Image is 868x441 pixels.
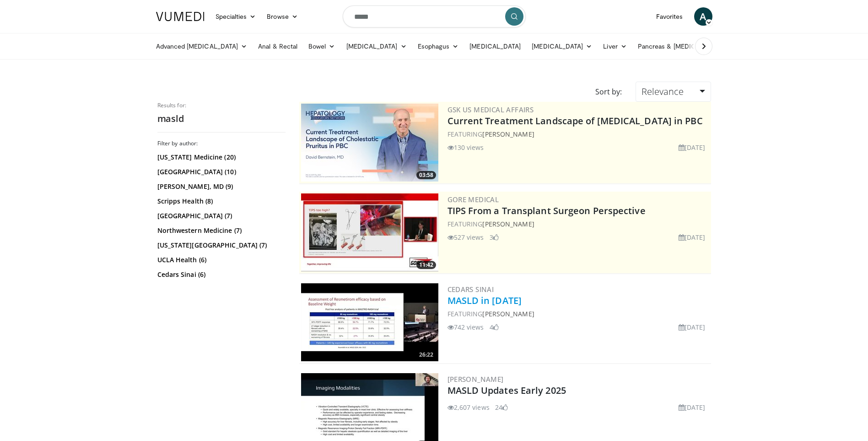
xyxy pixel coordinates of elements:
[447,232,484,242] li: 527 views
[301,104,438,182] img: 80648b2f-fef7-42cf-9147-40ea3e731334.jpg.300x170_q85_crop-smart_upscale.jpg
[301,193,438,271] a: 11:42
[157,241,283,250] a: [US_STATE][GEOGRAPHIC_DATA] (7)
[526,37,598,55] a: [MEDICAL_DATA]
[694,7,712,26] a: A
[490,232,499,242] li: 3
[447,105,534,114] a: GSK US Medical Affairs
[598,37,632,55] a: Liver
[157,182,283,191] a: [PERSON_NAME], MD (9)
[303,37,340,55] a: Bowel
[301,283,438,361] a: 26:22
[416,261,436,269] span: 11:42
[447,375,504,384] a: [PERSON_NAME]
[416,171,436,179] span: 03:58
[157,167,283,176] a: [GEOGRAPHIC_DATA] (10)
[679,232,706,242] li: [DATE]
[447,195,499,204] a: Gore Medical
[447,285,494,294] a: Cedars Sinai
[416,351,436,359] span: 26:22
[636,82,711,102] a: Relevance
[447,309,709,319] div: FEATURING
[632,37,739,55] a: Pancreas & [MEDICAL_DATA]
[157,270,283,279] a: Cedars Sinai (6)
[301,104,438,182] a: 03:58
[301,193,438,271] img: 4003d3dc-4d84-4588-a4af-bb6b84f49ae6.300x170_q85_crop-smart_upscale.jpg
[588,82,629,102] div: Sort by:
[341,37,412,55] a: [MEDICAL_DATA]
[679,402,706,412] li: [DATE]
[156,12,205,21] img: VuMedi Logo
[447,384,566,397] a: MASLD Updates Early 2025
[157,211,283,220] a: [GEOGRAPHIC_DATA] (7)
[157,226,283,235] a: Northwestern Medicine (7)
[447,115,703,127] a: Current Treatment Landscape of [MEDICAL_DATA] in PBC
[301,283,438,361] img: c71d3f4e-fd78-4595-8ba8-60e51c1762d0.300x170_q85_crop-smart_upscale.jpg
[482,309,534,318] a: [PERSON_NAME]
[679,143,706,152] li: [DATE]
[412,37,464,55] a: Esophagus
[253,37,303,55] a: Anal & Rectal
[447,143,484,152] li: 130 views
[482,220,534,228] a: [PERSON_NAME]
[157,153,283,162] a: [US_STATE] Medicine (20)
[157,113,286,125] h2: masld
[447,322,484,332] li: 742 views
[679,322,706,332] li: [DATE]
[482,130,534,138] a: [PERSON_NAME]
[490,322,499,332] li: 4
[447,129,709,139] div: FEATURING
[447,204,646,217] a: TIPS From a Transplant Surgeon Perspective
[447,294,522,307] a: MASLD in [DATE]
[157,197,283,206] a: Scripps Health (8)
[157,140,286,147] h3: Filter by author:
[151,37,253,55] a: Advanced [MEDICAL_DATA]
[210,7,262,26] a: Specialties
[447,219,709,229] div: FEATURING
[343,6,526,28] input: Search topics, interventions
[157,102,286,109] p: Results for:
[261,7,303,26] a: Browse
[495,402,508,412] li: 24
[651,7,689,26] a: Favorites
[447,402,490,412] li: 2,607 views
[464,37,526,55] a: [MEDICAL_DATA]
[642,85,684,98] span: Relevance
[157,255,283,265] a: UCLA Health (6)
